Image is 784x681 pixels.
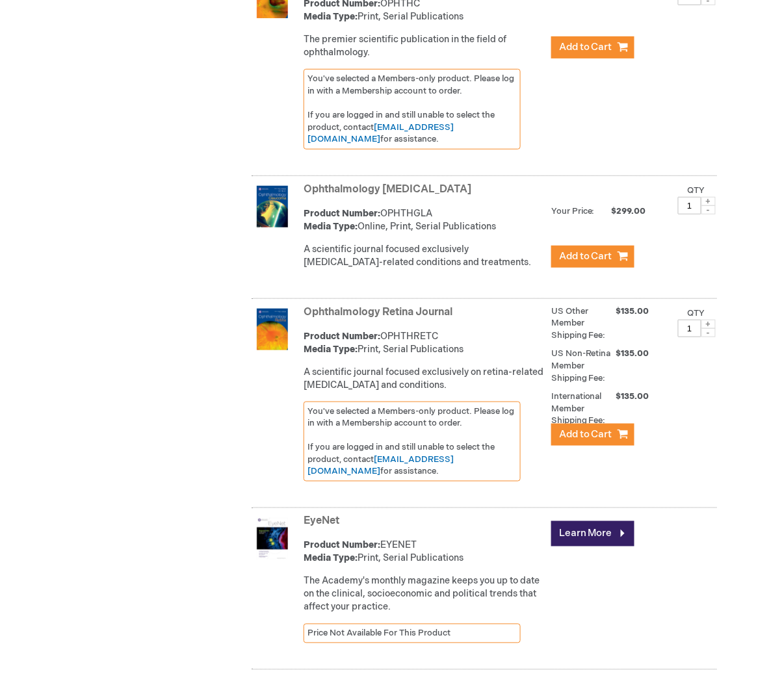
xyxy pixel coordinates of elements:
[304,33,545,59] div: The premier scientific publication in the field of ophthalmology.
[304,243,545,269] div: A scientific journal focused exclusively [MEDICAL_DATA]-related conditions and treatments.
[551,306,606,340] strong: US Other Member Shipping Fee:
[678,197,701,214] input: Qty
[304,11,358,22] strong: Media Type:
[551,391,606,426] strong: International Member Shipping Fee:
[304,539,545,565] div: EYENET Print, Serial Publications
[559,41,612,53] span: Add to Cart
[551,424,634,446] button: Add to Cart
[252,518,293,559] img: EyeNet
[307,454,454,477] a: [EMAIL_ADDRESS][DOMAIN_NAME]
[304,402,521,482] div: You've selected a Members-only product. Please log in with a Membership account to order. If you ...
[551,206,595,216] strong: Your Price:
[304,306,452,318] a: Ophthalmology Retina Journal
[304,540,380,551] strong: Product Number:
[304,207,545,233] div: OPHTHGLA Online, Print, Serial Publications
[304,331,380,342] strong: Product Number:
[304,553,358,564] strong: Media Type:
[307,122,454,145] a: [EMAIL_ADDRESS][DOMAIN_NAME]
[304,183,471,196] a: Ophthalmology [MEDICAL_DATA]
[304,366,545,392] div: A scientific journal focused exclusively on retina-related [MEDICAL_DATA] and conditions.
[304,575,545,614] div: The Academy's monthly magazine keeps you up to date on the clinical, socioeconomic and political ...
[551,348,611,383] strong: US Non-Retina Member Shipping Fee:
[304,344,358,355] strong: Media Type:
[616,305,651,318] span: $135.00
[688,308,705,318] label: Qty
[616,391,651,403] span: $135.00
[551,246,634,268] button: Add to Cart
[304,69,521,149] div: You've selected a Members-only product. Please log in with a Membership account to order. If you ...
[559,428,612,441] span: Add to Cart
[551,36,634,58] button: Add to Cart
[304,221,358,232] strong: Media Type:
[304,208,380,219] strong: Product Number:
[252,309,293,350] img: Ophthalmology Retina Journal
[304,624,521,644] div: Price Not Available For This Product
[551,521,634,546] a: Learn More
[304,330,545,356] div: OPHTHRETC Print, Serial Publications
[597,206,648,216] span: $299.00
[678,320,701,337] input: Qty
[616,348,651,360] span: $135.00
[304,515,339,528] a: EyeNet
[688,185,705,196] label: Qty
[252,186,293,227] img: Ophthalmology Glaucoma
[559,250,612,263] span: Add to Cart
